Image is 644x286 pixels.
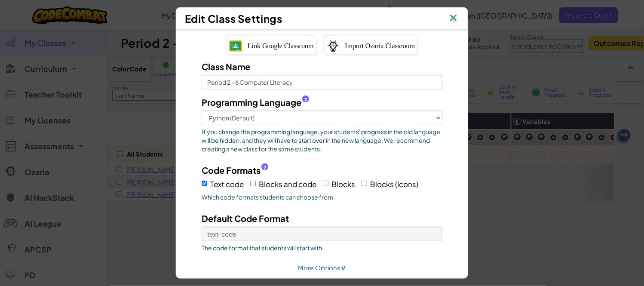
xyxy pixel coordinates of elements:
[370,179,418,189] span: Blocks (Icons)
[202,193,442,201] span: Which code formats students can choose from.
[250,181,256,186] input: Blocks and code
[362,181,367,186] input: Blocks (Icons)
[263,165,267,172] span: ?
[202,61,250,72] span: Class Name
[202,181,207,186] input: Text code
[210,179,244,189] span: Text code
[202,96,301,108] span: Programming Language
[202,213,289,224] span: Default Code Format
[298,264,346,272] a: More Options
[202,164,261,176] span: Code Formats
[229,40,242,52] img: IconGoogleClassroom.svg
[331,179,355,189] span: Blocks
[202,127,442,153] span: If you change the programming language, your students' progress in the old language will be hidde...
[185,12,282,25] span: Edit Class Settings
[304,97,307,104] span: ?
[259,179,316,189] span: Blocks and code
[327,40,340,52] img: ozaria-logo.png
[323,181,328,186] input: Blocks
[345,42,415,49] span: Import Ozaria Classroom
[248,42,314,49] span: Link Google Classroom
[340,262,346,272] span: ∨
[448,12,459,25] img: IconClose.svg
[202,243,442,252] span: The code format that students will start with.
